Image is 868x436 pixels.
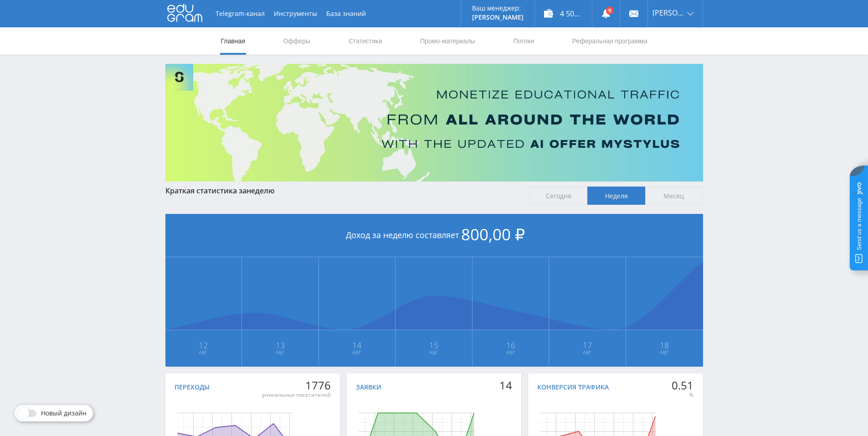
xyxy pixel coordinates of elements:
span: Авг [319,349,395,356]
div: Заявки [356,384,381,391]
span: 16 [473,342,549,349]
span: Авг [627,349,703,356]
span: 13 [242,342,318,349]
div: % [672,391,693,399]
span: 14 [319,342,395,349]
img: Banner [165,64,703,182]
div: 1776 [262,379,331,392]
span: Сегодня [529,187,587,205]
div: уникальных посетителей [262,391,331,399]
div: Конверсия трафика [537,384,609,391]
span: Авг [473,349,549,356]
div: Переходы [175,384,210,391]
div: Доход за неделю составляет [165,214,703,257]
span: Авг [166,349,241,356]
p: [PERSON_NAME] [472,14,524,21]
div: 0.51 [672,379,693,392]
span: 15 [396,342,472,349]
span: Авг [550,349,625,356]
p: Ваш менеджер: [472,5,524,12]
a: Офферы [282,27,312,55]
a: Реферальная программа [571,27,648,55]
span: Новый дизайн [41,410,87,417]
span: 800,00 ₽ [461,223,525,245]
a: Потоки [512,27,535,55]
span: неделю [247,186,275,196]
span: Неделя [587,187,645,205]
a: Промо-материалы [419,27,476,55]
span: 17 [550,342,625,349]
a: Статистика [348,27,383,55]
span: 12 [166,342,241,349]
span: [PERSON_NAME] [652,9,684,16]
span: Авг [242,349,318,356]
span: Авг [396,349,472,356]
a: Главная [220,27,246,55]
div: Краткая статистика за [165,187,521,195]
span: 18 [627,342,703,349]
div: 14 [499,379,512,392]
span: Месяц [645,187,703,205]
